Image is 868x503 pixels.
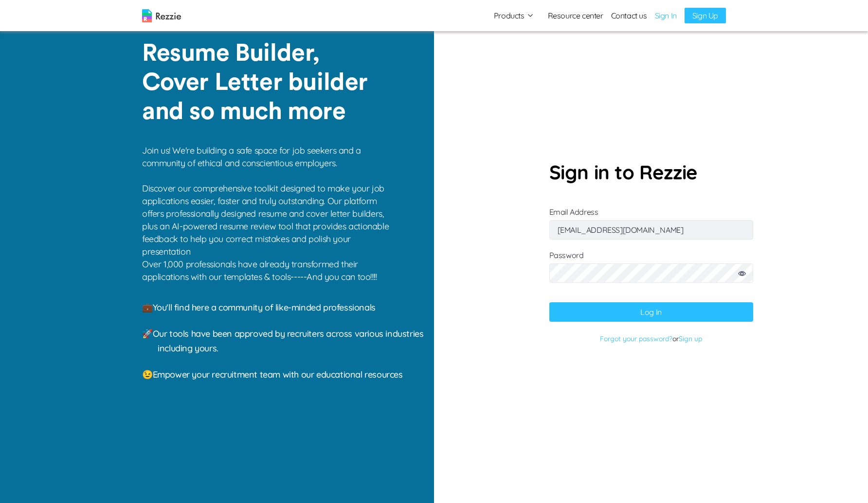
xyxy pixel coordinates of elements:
input: Password [549,263,753,283]
a: Contact us [611,10,647,21]
p: Over 1,000 professionals have already transformed their applications with our templates & tools--... [142,258,396,283]
p: or [549,331,753,346]
input: Email Address [549,220,753,240]
span: 💼 You'll find here a community of like-minded professionals [142,302,376,313]
button: Log In [549,302,753,322]
p: Sign in to Rezzie [549,157,753,187]
button: Products [494,10,534,21]
span: 😉 Empower your recruitment team with our educational resources [142,369,403,380]
p: Resume Builder, Cover Letter builder and so much more [142,39,385,126]
a: Sign In [655,10,677,21]
a: Forgot your password? [600,334,672,343]
p: Join us! We're building a safe space for job seekers and a community of ethical and conscientious... [142,144,396,258]
img: logo [142,9,181,22]
a: Resource center [548,10,603,21]
a: Sign up [679,334,702,343]
span: 🚀 Our tools have been approved by recruiters across various industries including yours. [142,328,423,354]
label: Email Address [549,207,753,235]
a: Sign Up [685,8,726,23]
label: Password [549,250,753,293]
